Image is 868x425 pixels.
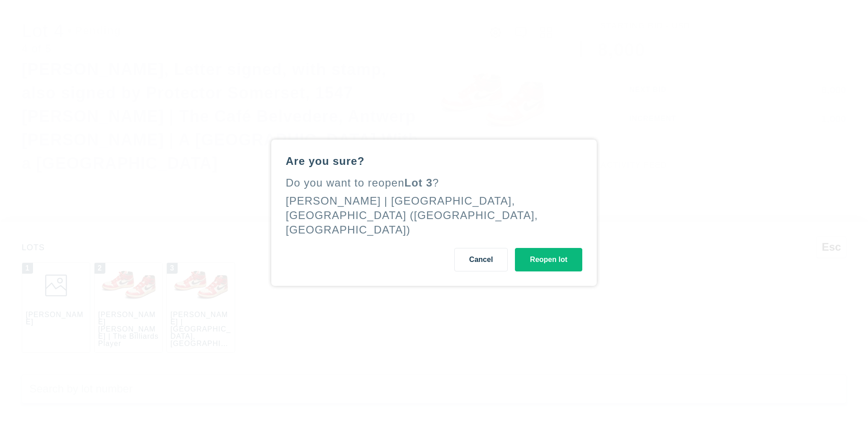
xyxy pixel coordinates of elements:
[286,176,582,190] div: Do you want to reopen ?
[286,154,582,168] div: Are you sure?
[286,195,538,236] div: [PERSON_NAME] | [GEOGRAPHIC_DATA], [GEOGRAPHIC_DATA] ([GEOGRAPHIC_DATA], [GEOGRAPHIC_DATA])
[405,177,433,189] span: Lot 3
[515,248,582,271] button: Reopen lot
[454,248,508,271] button: Cancel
